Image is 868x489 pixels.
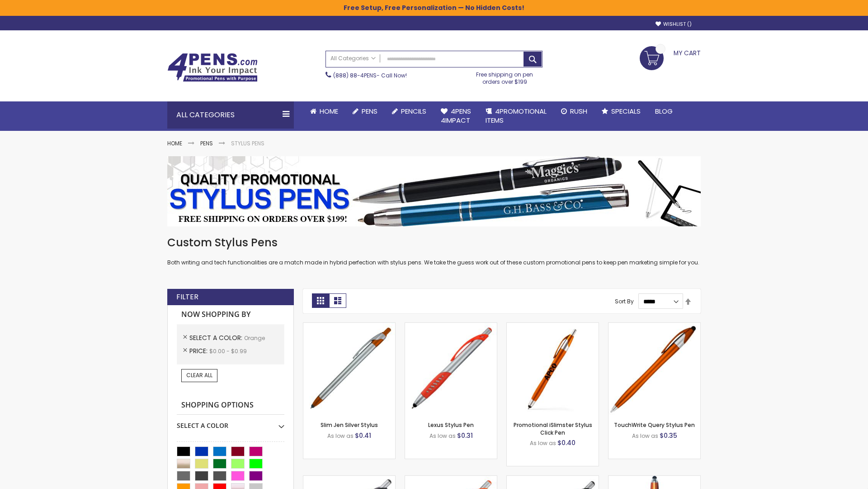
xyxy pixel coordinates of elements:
[167,101,294,129] div: All Categories
[486,106,547,125] span: 4PROMOTIONAL ITEMS
[177,396,284,415] strong: Shopping Options
[570,106,587,116] span: Rush
[176,292,198,302] strong: Filter
[181,369,217,382] a: Clear All
[594,101,648,121] a: Specials
[611,106,641,116] span: Specials
[167,156,701,226] img: Stylus Pens
[507,323,599,415] img: Promotional iSlimster Stylus Click Pen-Orange
[345,101,385,121] a: Pens
[429,432,456,440] span: As low as
[167,235,701,250] h1: Custom Stylus Pens
[330,55,376,62] span: All Categories
[303,323,395,415] img: Slim Jen Silver Stylus-Orange
[333,72,377,79] a: (888) 88-4PENS
[507,475,599,483] a: Lexus Metallic Stylus Pen-Orange
[656,21,692,28] a: Wishlist
[333,72,407,79] span: - Call Now!
[441,106,471,125] span: 4Pens 4impact
[326,51,380,66] a: All Categories
[434,101,478,131] a: 4Pens4impact
[320,106,338,116] span: Home
[614,421,695,429] a: TouchWrite Query Stylus Pen
[209,347,247,355] span: $0.00 - $0.99
[648,101,680,121] a: Blog
[362,106,377,116] span: Pens
[609,322,700,330] a: TouchWrite Query Stylus Pen-Orange
[457,431,473,440] span: $0.31
[355,431,371,440] span: $0.41
[303,101,345,121] a: Home
[401,106,426,116] span: Pencils
[200,139,213,147] a: Pens
[609,475,700,483] a: TouchWrite Command Stylus Pen-Orange
[177,415,284,430] div: Select A Color
[177,305,284,324] strong: Now Shopping by
[189,346,209,355] span: Price
[632,432,658,440] span: As low as
[244,334,265,342] span: Orange
[514,421,592,436] a: Promotional iSlimster Stylus Click Pen
[554,101,594,121] a: Rush
[385,101,434,121] a: Pencils
[312,293,329,308] strong: Grid
[467,67,543,86] div: Free shipping on pen orders over $199
[405,475,497,483] a: Boston Silver Stylus Pen-Orange
[405,323,497,415] img: Lexus Stylus Pen-Orange
[557,438,576,447] span: $0.40
[186,371,212,379] span: Clear All
[303,475,395,483] a: Boston Stylus Pen-Orange
[167,53,258,82] img: 4Pens Custom Pens and Promotional Products
[167,139,182,147] a: Home
[405,322,497,330] a: Lexus Stylus Pen-Orange
[507,322,599,330] a: Promotional iSlimster Stylus Click Pen-Orange
[327,432,354,440] span: As low as
[478,101,554,131] a: 4PROMOTIONALITEMS
[428,421,474,429] a: Lexus Stylus Pen
[660,431,677,440] span: $0.35
[615,297,634,305] label: Sort By
[231,139,264,147] strong: Stylus Pens
[189,333,244,342] span: Select A Color
[609,323,700,415] img: TouchWrite Query Stylus Pen-Orange
[530,439,556,447] span: As low as
[303,322,395,330] a: Slim Jen Silver Stylus-Orange
[167,235,701,267] div: Both writing and tech functionalities are a match made in hybrid perfection with stylus pens. We ...
[655,106,673,116] span: Blog
[321,421,378,429] a: Slim Jen Silver Stylus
